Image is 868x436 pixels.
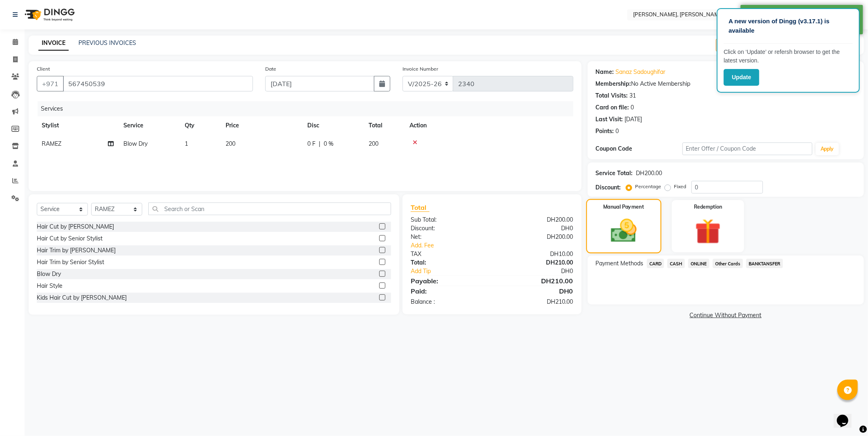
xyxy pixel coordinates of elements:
label: Manual Payment [603,203,644,211]
div: Total Visits: [596,91,628,100]
span: BANKTANSFER [746,259,783,268]
span: 200 [369,140,378,147]
div: DH200.00 [636,169,662,178]
span: | [319,140,320,148]
label: Date [265,65,276,73]
div: Payable: [405,276,492,286]
a: Add. Fee [405,241,579,250]
div: Name: [596,68,614,76]
span: 0 F [307,140,315,148]
img: logo [21,3,77,26]
iframe: chat widget [834,403,860,428]
label: Client [37,65,50,73]
div: Service Total: [596,169,633,178]
label: Redemption [694,203,722,211]
div: Net: [405,233,492,241]
th: Total [364,116,405,135]
span: Blow Dry [123,140,148,147]
div: Hair Cut by Senior Stylist [37,234,103,243]
div: Hair Cut by [PERSON_NAME] [37,222,114,231]
button: Update [724,69,759,86]
div: Hair Trim by [PERSON_NAME] [37,246,116,255]
label: Fixed [674,183,687,190]
img: _gift.svg [687,216,729,247]
label: Invoice Number [403,65,438,73]
button: Apply [816,143,839,155]
button: Create New [716,39,763,51]
div: DH0 [492,224,579,233]
div: Discount: [596,183,621,192]
input: Search by Name/Mobile/Email/Code [63,76,253,91]
div: DH0 [506,267,579,276]
div: DH200.00 [492,233,579,241]
div: Coupon Code [596,145,682,153]
div: 0 [616,127,619,136]
input: Search or Scan [148,202,391,215]
div: Card on file: [596,103,629,112]
div: DH210.00 [492,276,579,286]
div: 31 [630,91,636,100]
a: PREVIOUS INVOICES [78,39,136,47]
div: Blow Dry [37,270,61,278]
div: DH200.00 [492,216,579,224]
div: 0 [631,103,634,112]
div: Hair Trim by Senior Stylist [37,258,104,267]
input: Enter Offer / Coupon Code [682,142,812,155]
a: Add Tip [405,267,507,276]
a: Continue Without Payment [589,311,862,320]
div: Balance : [405,298,492,306]
th: Service [119,116,180,135]
div: DH10.00 [492,250,579,258]
span: 0 % [324,140,333,148]
span: CARD [647,259,664,268]
div: Services [38,101,579,116]
span: Other Cards [713,259,743,268]
div: DH0 [492,286,579,296]
p: A new version of Dingg (v3.17.1) is available [729,17,848,35]
th: Qty [180,116,221,135]
div: No Active Membership [596,80,856,88]
span: Total [411,203,430,212]
div: Paid: [405,286,492,296]
span: CASH [667,259,685,268]
div: TAX [405,250,492,258]
button: +971 [37,76,64,91]
th: Disc [302,116,364,135]
p: Click on ‘Update’ or refersh browser to get the latest version. [724,48,853,65]
div: Hair Style [37,282,63,290]
div: Discount: [405,224,492,233]
div: Membership: [596,80,631,88]
span: 200 [226,140,235,147]
label: Percentage [635,183,662,190]
div: Total: [405,258,492,267]
div: Kids Hair Cut by [PERSON_NAME] [37,294,127,302]
div: Last Visit: [596,115,623,124]
div: Points: [596,127,614,136]
img: _cash.svg [602,216,644,246]
th: Price [221,116,302,135]
span: 1 [185,140,188,147]
a: Sanaz Sadoughifar [616,68,666,76]
span: RAMEZ [42,140,61,147]
th: Stylist [37,116,119,135]
th: Action [405,116,573,135]
div: DH210.00 [492,298,579,306]
span: Payment Methods [596,259,644,268]
span: ONLINE [688,259,709,268]
div: Sub Total: [405,216,492,224]
div: DH210.00 [492,258,579,267]
div: [DATE] [625,115,642,124]
a: INVOICE [38,36,69,51]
